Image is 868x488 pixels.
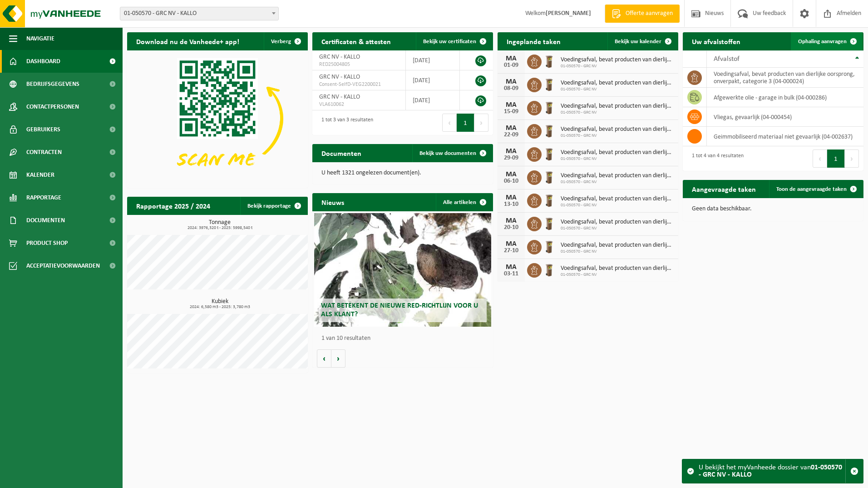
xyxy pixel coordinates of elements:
[132,305,308,309] span: 2024: 6,580 m3 - 2025: 3,780 m3
[312,193,353,211] h2: Nieuws
[502,124,520,132] div: MA
[699,464,842,478] strong: 01-050570 - GRC NV - KALLO
[319,61,399,68] span: RED25004805
[132,299,308,309] h3: Kubiek
[319,101,399,108] span: VLA610062
[542,53,557,69] img: WB-0140-HPE-BN-01
[813,149,827,168] button: Previous
[498,32,570,50] h2: Ingeplande taken
[561,195,674,203] span: Voedingsafval, bevat producten van dierlijke oorsprong, onverpakt, categorie 3
[502,132,520,138] div: 22-09
[26,95,79,118] span: Contactpersonen
[714,55,740,63] span: Afvalstof
[26,73,79,95] span: Bedrijfsgegevens
[317,349,331,368] button: Vorige
[240,197,307,215] a: Bekijk rapportage
[542,215,557,231] img: WB-0140-HPE-BN-01
[412,144,492,162] a: Bekijk uw documenten
[542,169,557,184] img: WB-0140-HPE-BN-01
[331,349,345,368] button: Volgende
[561,87,674,92] span: 01-050570 - GRC NV
[502,264,520,271] div: MA
[26,118,60,141] span: Gebruikers
[132,219,308,230] h3: Tonnage
[542,262,557,277] img: WB-0140-HPE-BN-01
[26,209,65,232] span: Documenten
[683,180,765,198] h2: Aangevraagde taken
[26,232,68,254] span: Product Shop
[457,114,474,132] button: 1
[561,272,674,278] span: 01-050570 - GRC NV
[319,94,360,100] span: GRC NV - KALLO
[561,172,674,179] span: Voedingsafval, bevat producten van dierlijke oorsprong, onverpakt, categorie 3
[321,302,478,318] span: Wat betekent de nieuwe RED-richtlijn voor u als klant?
[319,54,360,60] span: GRC NV - KALLO
[419,150,476,156] span: Bekijk uw documenten
[692,206,854,212] p: Geen data beschikbaar.
[707,68,863,88] td: voedingsafval, bevat producten van dierlijke oorsprong, onverpakt, categorie 3 (04-000024)
[707,88,863,107] td: afgewerkte olie - garage in bulk (04-000286)
[699,459,845,483] div: U bekijkt het myVanheede dossier van
[561,249,674,254] span: 01-050570 - GRC NV
[271,39,291,45] span: Verberg
[132,226,308,230] span: 2024: 3976,320 t - 2025: 5998,540 t
[406,70,460,90] td: [DATE]
[317,113,373,133] div: 1 tot 3 van 3 resultaten
[623,9,675,18] span: Offerte aanvragen
[502,101,520,109] div: MA
[502,217,520,224] div: MA
[561,149,674,156] span: Voedingsafval, bevat producten van dierlijke oorsprong, onverpakt, categorie 3
[561,56,674,64] span: Voedingsafval, bevat producten van dierlijke oorsprong, onverpakt, categorie 3
[416,32,492,50] a: Bekijk uw certificaten
[561,103,674,110] span: Voedingsafval, bevat producten van dierlijke oorsprong, onverpakt, categorie 3
[561,203,674,208] span: 01-050570 - GRC NV
[502,194,520,201] div: MA
[406,90,460,110] td: [DATE]
[319,81,399,88] span: Consent-SelfD-VEG2200021
[827,149,845,168] button: 1
[502,171,520,178] div: MA
[502,201,520,208] div: 13-10
[502,155,520,161] div: 29-09
[127,32,248,50] h2: Download nu de Vanheede+ app!
[26,50,60,73] span: Dashboard
[502,178,520,184] div: 06-10
[561,80,674,87] span: Voedingsafval, bevat producten van dierlijke oorsprong, onverpakt, categorie 3
[561,133,674,139] span: 01-050570 - GRC NV
[561,179,674,185] span: 01-050570 - GRC NV
[26,186,61,209] span: Rapportage
[561,156,674,162] span: 01-050570 - GRC NV
[561,110,674,115] span: 01-050570 - GRC NV
[127,197,219,214] h2: Rapportage 2025 / 2024
[264,32,307,50] button: Verberg
[321,335,488,342] p: 1 van 10 resultaten
[474,114,488,132] button: Next
[776,186,847,192] span: Toon de aangevraagde taken
[502,109,520,115] div: 15-09
[845,149,859,168] button: Next
[502,78,520,85] div: MA
[542,192,557,208] img: WB-0140-HPE-BN-01
[542,239,557,254] img: WB-0140-HPE-BN-01
[442,114,457,132] button: Previous
[127,50,308,186] img: Download de VHEPlus App
[542,100,557,115] img: WB-0140-HPE-BN-01
[791,32,863,50] a: Ophaling aanvragen
[502,148,520,155] div: MA
[769,180,863,198] a: Toon de aangevraagde taken
[319,74,360,80] span: GRC NV - KALLO
[561,64,674,69] span: 01-050570 - GRC NV
[502,240,520,248] div: MA
[683,32,750,50] h2: Uw afvalstoffen
[687,149,744,169] div: 1 tot 4 van 4 resultaten
[542,76,557,92] img: WB-0140-HPE-BN-01
[561,226,674,231] span: 01-050570 - GRC NV
[502,62,520,69] div: 01-09
[546,10,591,17] strong: [PERSON_NAME]
[707,127,863,146] td: geimmobiliseerd materiaal niet gevaarlijk (04-002637)
[542,123,557,138] img: WB-0140-HPE-BN-01
[607,32,677,50] a: Bekijk uw kalender
[321,170,484,176] p: U heeft 1321 ongelezen document(en).
[120,7,278,20] span: 01-050570 - GRC NV - KALLO
[561,219,674,226] span: Voedingsafval, bevat producten van dierlijke oorsprong, onverpakt, categorie 3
